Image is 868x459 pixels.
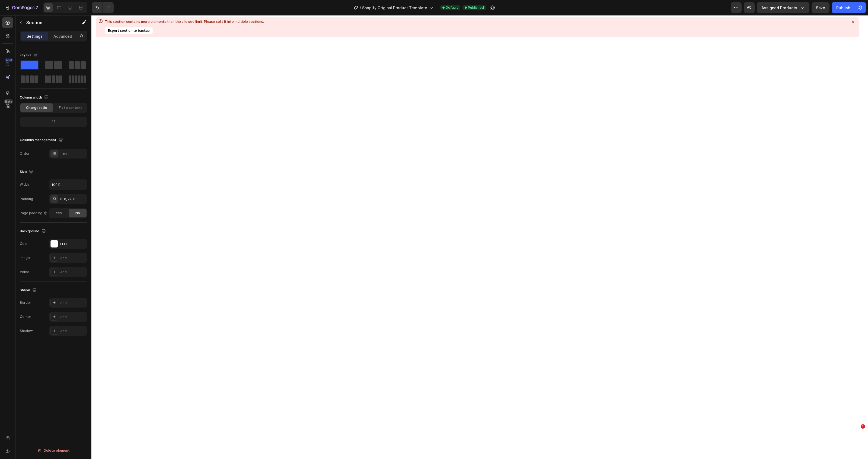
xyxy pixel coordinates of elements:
[20,255,30,260] div: Image
[468,5,484,10] span: Published
[36,4,38,11] p: 7
[49,180,87,189] input: Auto
[60,329,86,334] div: Add...
[27,33,43,39] p: Settings
[91,15,868,459] iframe: Design area
[20,211,48,216] div: Page padding
[812,2,829,13] button: Save
[53,33,72,39] p: Advanced
[836,5,850,11] div: Publish
[20,51,39,59] div: Layout
[60,242,86,246] div: FFFFFF
[26,105,47,110] span: Change ratio
[5,58,13,62] div: 450
[861,424,865,429] span: 1
[20,328,33,333] div: Shadow
[60,151,86,156] div: 1 col
[4,99,13,104] div: Beta
[60,256,86,261] div: Add...
[92,2,114,13] div: Undo/Redo
[20,94,50,101] div: Column width
[20,151,30,156] div: Order
[20,137,64,144] div: Columns management
[761,5,797,11] span: Assigned Products
[850,432,863,445] iframe: Intercom live chat
[360,5,361,11] span: /
[105,27,153,34] button: Export section to backup
[832,2,855,13] button: Publish
[20,446,87,455] button: Delete element
[446,5,458,10] span: Default
[20,270,29,274] div: Video
[37,447,70,454] div: Delete element
[60,315,86,319] div: Add...
[20,287,38,294] div: Shape
[75,211,80,216] span: No
[20,228,47,235] div: Background
[60,197,86,202] div: 0, 0, 72, 0
[60,300,86,305] div: Add...
[20,182,29,187] div: Width
[21,118,86,126] div: 12
[20,300,31,305] div: Border
[362,5,427,11] span: Shopify Original Product Template
[60,270,86,275] div: Add...
[2,2,41,13] button: 7
[757,2,809,13] button: Assigned Products
[816,5,825,10] span: Save
[20,241,29,246] div: Color
[59,105,82,110] span: Fit to content
[105,20,264,24] div: This section contains more elements than the allowed limit. Please split it into multiple sections.
[20,197,33,201] div: Padding
[20,168,34,176] div: Size
[56,211,62,216] span: Yes
[26,19,71,26] p: Section
[20,314,31,319] div: Corner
